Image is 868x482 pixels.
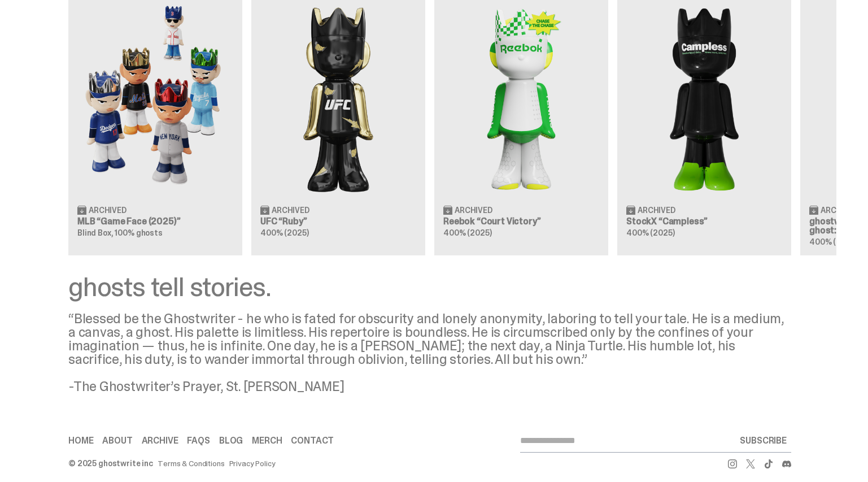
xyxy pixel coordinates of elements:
[229,459,276,467] a: Privacy Policy
[68,459,153,467] div: © 2025 ghostwrite inc
[821,206,858,214] span: Archived
[291,436,334,445] a: Contact
[626,228,674,238] span: 400% (2025)
[115,228,162,238] span: 100% ghosts
[89,206,127,214] span: Archived
[443,1,599,196] img: Court Victory
[272,206,309,214] span: Archived
[260,1,416,196] img: Ruby
[68,436,93,445] a: Home
[626,217,782,226] h3: StockX “Campless”
[443,217,599,226] h3: Reebok “Court Victory”
[102,436,132,445] a: About
[187,436,210,445] a: FAQs
[443,228,491,238] span: 400% (2025)
[68,312,791,393] div: “Blessed be the Ghostwriter - he who is fated for obscurity and lonely anonymity, laboring to tel...
[219,436,243,445] a: Blog
[252,436,282,445] a: Merch
[77,1,233,196] img: Game Face (2025)
[260,228,308,238] span: 400% (2025)
[68,273,791,301] div: ghosts tell stories.
[809,237,857,247] span: 400% (2025)
[735,429,791,452] button: SUBSCRIBE
[260,217,416,226] h3: UFC “Ruby”
[77,217,233,226] h3: MLB “Game Face (2025)”
[455,206,492,214] span: Archived
[638,206,675,214] span: Archived
[158,459,224,467] a: Terms & Conditions
[77,228,114,238] span: Blind Box,
[142,436,178,445] a: Archive
[626,1,782,196] img: Campless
